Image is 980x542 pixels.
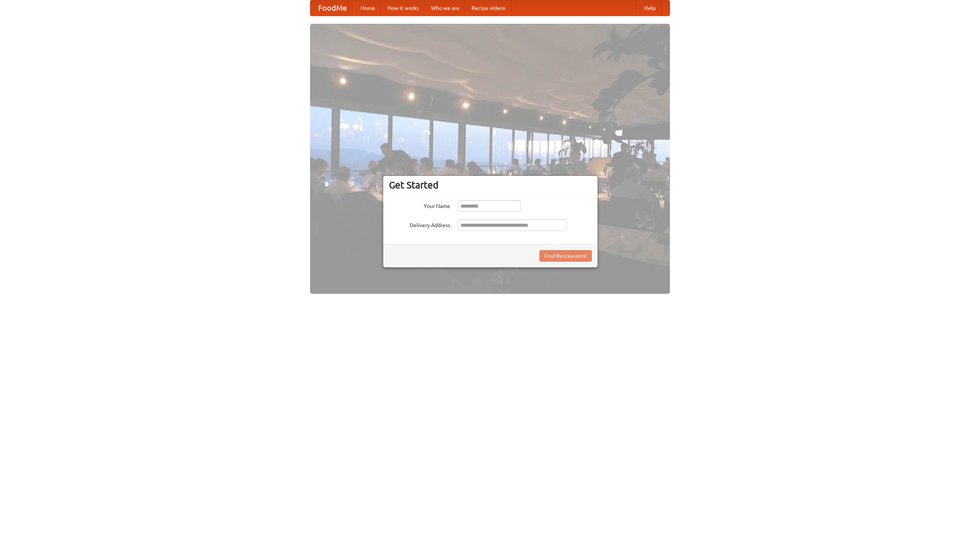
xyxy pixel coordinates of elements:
label: Delivery Address [389,219,450,229]
a: FoodMe [310,0,354,16]
a: Help [638,0,662,16]
button: Find Restaurants! [539,250,592,262]
label: Your Name [389,200,450,210]
a: Who we are [425,0,465,16]
a: Home [354,0,381,16]
a: Recipe videos [465,0,511,16]
h3: Get Started [389,179,592,191]
a: How it works [381,0,425,16]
